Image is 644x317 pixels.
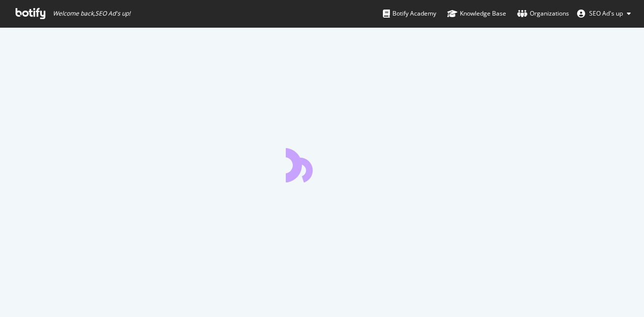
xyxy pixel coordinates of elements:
span: SEO Ad's up [589,9,623,18]
div: animation [286,146,358,182]
div: Knowledge Base [447,9,506,19]
div: Organizations [517,9,569,19]
div: Botify Academy [383,9,436,19]
button: SEO Ad's up [569,6,639,22]
span: Welcome back, SEO Ad's up ! [53,10,130,18]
